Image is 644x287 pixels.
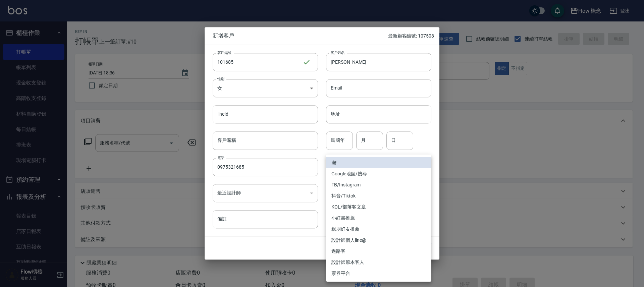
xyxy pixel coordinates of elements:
[326,190,431,202] li: 抖音/Tiktok
[326,235,431,246] li: 設計師個人line@
[326,268,431,279] li: 票券平台
[326,257,431,268] li: 設計師原本客人
[326,168,431,179] li: Google地圖/搜尋
[331,159,336,166] em: 無
[326,224,431,235] li: 親朋好友推薦
[326,179,431,190] li: FB/Instagram
[326,202,431,213] li: KOL/部落客文章
[326,246,431,257] li: 過路客
[326,213,431,224] li: 小紅書推薦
